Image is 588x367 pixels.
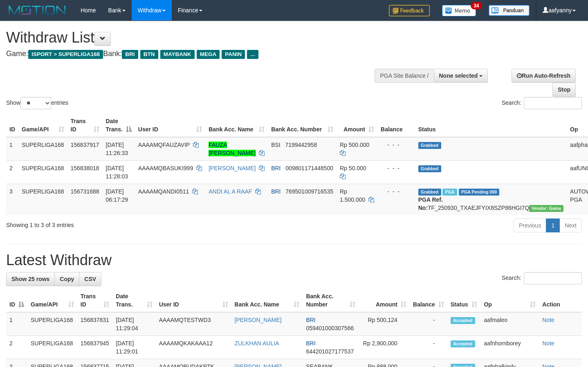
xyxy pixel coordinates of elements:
[502,272,582,284] label: Search:
[6,50,384,58] h4: Game: Bank:
[6,252,582,268] h1: Latest Withdraw
[18,137,67,161] td: SUPERLIGA168
[285,188,333,195] span: Copy 769501009716535 to clipboard
[480,312,539,336] td: aafmaleo
[340,188,365,203] span: Rp 1.500.000
[138,188,189,195] span: AAAAMQANDI0511
[418,165,441,172] span: Grabbed
[410,289,447,312] th: Balance: activate to sort column ascending
[552,83,576,97] a: Stop
[112,312,155,336] td: [DATE] 11:29:04
[303,289,358,312] th: Bank Acc. Number: activate to sort column ascending
[442,5,476,16] img: Button%20Memo.svg
[112,336,155,359] td: [DATE] 11:29:01
[106,188,128,203] span: [DATE] 06:17:29
[559,218,582,232] a: Next
[79,272,101,286] a: CSV
[285,165,333,171] span: Copy 009801171448500 to clipboard
[271,142,281,148] span: BSI
[381,164,412,172] div: - - -
[20,97,51,109] select: Showentries
[77,312,112,336] td: 156837831
[138,165,193,171] span: AAAAMQBASUKI999
[122,50,138,59] span: BRI
[6,97,68,109] label: Show entries
[529,205,563,212] span: Vendor URL: https://trx31.1velocity.biz
[340,142,369,148] span: Rp 500.000
[512,69,576,83] a: Run Auto-Refresh
[418,196,443,211] b: PGA Ref. No:
[28,50,103,59] span: ISPORT > SUPERLIGA168
[71,188,99,195] span: 156731688
[103,114,135,137] th: Date Trans.: activate to sort column descending
[389,5,430,16] img: Feedback.jpg
[156,289,231,312] th: User ID: activate to sort column ascending
[106,142,128,156] span: [DATE] 11:26:33
[480,289,539,312] th: Op: activate to sort column ascending
[285,142,317,148] span: Copy 7199442958 to clipboard
[306,348,354,355] span: Copy 644201027177537 to clipboard
[6,29,384,46] h1: Withdraw List
[106,165,128,180] span: [DATE] 11:28:03
[11,276,49,282] span: Show 25 rows
[71,165,99,171] span: 156838018
[271,165,281,171] span: BRI
[197,50,220,59] span: MEGA
[542,317,554,323] a: Note
[546,218,560,232] a: 1
[84,276,96,282] span: CSV
[6,160,18,184] td: 2
[268,114,337,137] th: Bank Acc. Number: activate to sort column ascending
[415,184,567,215] td: TF_250930_TXAEJFYIX8SZP86HGI7Q
[377,114,415,137] th: Balance
[359,312,410,336] td: Rp 500,124
[542,340,554,347] a: Note
[451,340,475,347] span: Accepted
[375,69,433,83] div: PGA Site Balance /
[418,189,441,196] span: Grabbed
[502,97,582,109] label: Search:
[418,142,441,149] span: Grabbed
[359,336,410,359] td: Rp 2,900,000
[381,141,412,149] div: - - -
[415,114,567,137] th: Status
[160,50,195,59] span: MAYBANK
[77,289,112,312] th: Trans ID: activate to sort column ascending
[27,289,77,312] th: Game/API: activate to sort column ascending
[524,97,582,109] input: Search:
[410,336,447,359] td: -
[222,50,245,59] span: PANIN
[235,317,282,323] a: [PERSON_NAME]
[434,69,488,83] button: None selected
[6,4,68,16] img: MOTION_logo.png
[156,312,231,336] td: AAAAMQTESTWD3
[359,289,410,312] th: Amount: activate to sort column ascending
[480,336,539,359] td: aafnhornborey
[306,317,315,323] span: BRI
[489,5,530,16] img: panduan.png
[6,289,27,312] th: ID: activate to sort column descending
[18,184,67,215] td: SUPERLIGA168
[71,142,99,148] span: 156837917
[524,272,582,284] input: Search:
[209,142,256,156] a: FAUZA [PERSON_NAME]
[451,317,475,324] span: Accepted
[231,289,303,312] th: Bank Acc. Name: activate to sort column ascending
[306,340,315,347] span: BRI
[205,114,268,137] th: Bank Acc. Name: activate to sort column ascending
[6,218,239,229] div: Showing 1 to 3 of 3 entries
[337,114,377,137] th: Amount: activate to sort column ascending
[271,188,281,195] span: BRI
[140,50,158,59] span: BTN
[67,114,103,137] th: Trans ID: activate to sort column ascending
[60,276,74,282] span: Copy
[112,289,155,312] th: Date Trans.: activate to sort column ascending
[442,189,457,196] span: Marked by aafromsomean
[247,50,258,59] span: ...
[27,336,77,359] td: SUPERLIGA168
[135,114,205,137] th: User ID: activate to sort column ascending
[6,336,27,359] td: 2
[514,218,546,232] a: Previous
[27,312,77,336] td: SUPERLIGA168
[156,336,231,359] td: AAAAMQKAKAAA12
